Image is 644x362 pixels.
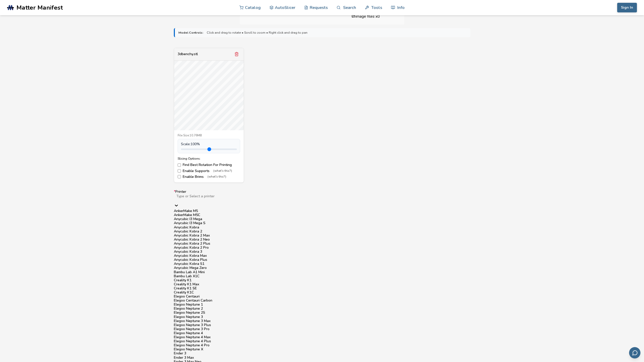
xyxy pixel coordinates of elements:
[174,221,470,225] div: Anycubic I3 Mega S
[174,242,470,246] div: Anycubic Kobra 2 Plus
[178,52,198,56] div: 3dbenchy.stl
[174,254,470,258] div: Anycubic Kobra Max
[178,169,181,173] input: Enable Supports(what's this?)
[174,262,470,266] div: Anycubic Kobra S1
[176,198,337,202] input: *PrinterType or Select a printerAnkerMake M5AnkerMake M5CAnycubic I3 MegaAnycubic I3 Mega SAnycub...
[174,351,470,355] div: Ender 3
[181,142,200,146] span: Scale: 100 %
[174,282,470,286] div: Creality K1 Max
[178,175,240,179] label: Enable Brims
[174,217,470,221] div: Anycubic I3 Mega
[174,266,470,270] div: Anycubic Mega Zero
[207,175,226,179] span: (what's this?)
[174,347,470,351] div: Elegoo Neptune X
[174,250,470,254] div: Anycubic Kobra 3
[174,335,470,339] div: Elegoo Neptune 4 Max
[178,157,240,160] div: Slicing Options:
[178,31,203,34] strong: Model Controls:
[174,274,470,278] div: Bambu Lab X1C
[174,339,470,343] div: Elegoo Neptune 4 Plus
[176,194,468,198] div: Type or Select a printer
[174,299,470,303] div: Elegoo Centauri Carbon
[617,3,637,12] button: Sign In
[174,270,470,274] div: Bambu Lab A1 Mini
[174,294,470,299] div: Elegoo Centauri
[16,4,63,11] span: Matter Manifest
[174,233,470,238] div: Anycubic Kobra 2 Max
[174,331,470,335] div: Elegoo Neptune 4
[331,14,401,19] li: image files x 0
[174,356,470,360] div: Ender 3 Max
[178,163,240,167] label: Find Best Rotation For Printing
[174,307,470,311] div: Elegoo Neptune 2
[174,315,470,319] div: Elegoo Neptune 3
[174,303,470,307] div: Elegoo Neptune 1
[174,229,470,233] div: Anycubic Kobra 2
[174,209,470,213] div: AnkerMake M5
[233,51,240,58] button: Remove model
[178,169,240,173] label: Enable Supports
[174,323,470,327] div: Elegoo Neptune 3 Plus
[174,286,470,290] div: Creality K1 SE
[174,343,470,347] div: Elegoo Neptune 4 Pro
[174,311,470,315] div: Elegoo Neptune 2S
[174,225,470,229] div: Anycubic Kobra
[174,213,470,217] div: AnkerMake M5C
[207,31,307,34] span: Click and drag to rotate • Scroll to zoom • Right click and drag to pan
[174,258,470,262] div: Anycubic Kobra Plus
[174,290,470,294] div: Creality K1C
[174,327,470,331] div: Elegoo Neptune 3 Pro
[178,163,181,167] input: Find Best Rotation For Printing
[213,169,232,173] span: (what's this?)
[174,246,470,250] div: Anycubic Kobra 2 Pro
[178,175,181,178] input: Enable Brims(what's this?)
[174,278,470,282] div: Creality K1
[174,238,470,242] div: Anycubic Kobra 2 Neo
[174,319,470,323] div: Elegoo Neptune 3 Max
[629,347,640,358] button: Send feedback via email
[178,134,240,137] div: File Size: 10.76MB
